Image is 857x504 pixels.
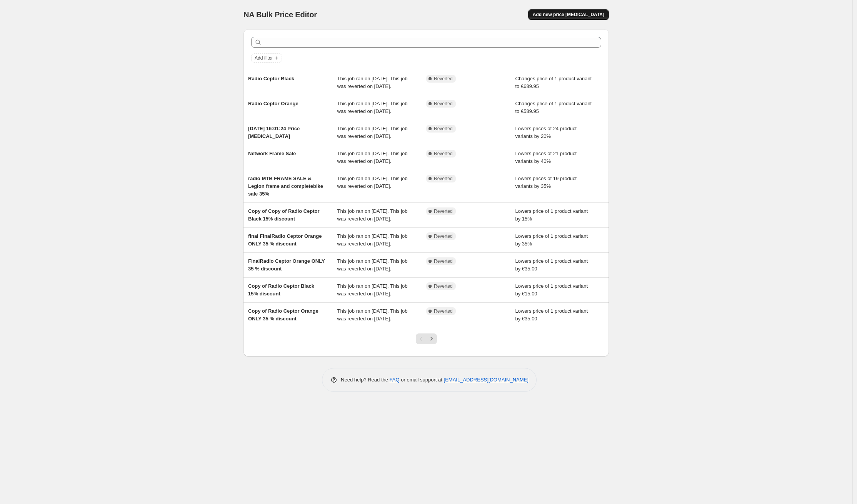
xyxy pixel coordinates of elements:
span: Changes price of 1 product variant to €589.95 [515,101,592,114]
span: Copy of Radio Ceptor Orange ONLY 35 % discount [248,308,318,322]
span: This job ran on [DATE]. This job was reverted on [DATE]. [337,151,408,164]
button: Add new price [MEDICAL_DATA] [528,9,609,20]
span: This job ran on [DATE]. This job was reverted on [DATE]. [337,233,408,247]
span: Lowers price of 1 product variant by €15.00 [515,283,588,297]
span: or email support at [400,377,444,383]
span: Reverted [434,258,453,264]
span: Reverted [434,308,453,314]
a: [EMAIL_ADDRESS][DOMAIN_NAME] [444,377,529,383]
span: Lowers price of 1 product variant by €35.00 [515,308,588,322]
span: Network Frame Sale [248,151,296,156]
span: This job ran on [DATE]. This job was reverted on [DATE]. [337,208,408,222]
span: Changes price of 1 product variant to €689.95 [515,76,592,89]
span: Copy of Copy of Radio Ceptor Black 15% discount [248,208,320,222]
span: This job ran on [DATE]. This job was reverted on [DATE]. [337,176,408,189]
span: Lowers price of 1 product variant by €35.00 [515,258,588,272]
span: Lowers price of 1 product variant by 35% [515,233,588,247]
span: Radio Ceptor Black [248,76,294,81]
span: This job ran on [DATE]. This job was reverted on [DATE]. [337,258,408,272]
nav: Pagination [416,333,437,344]
span: This job ran on [DATE]. This job was reverted on [DATE]. [337,76,408,89]
span: Reverted [434,101,453,107]
span: [DATE] 16:01:24 Price [MEDICAL_DATA] [248,126,300,139]
span: This job ran on [DATE]. This job was reverted on [DATE]. [337,101,408,114]
a: FAQ [390,377,400,383]
span: Reverted [434,176,453,182]
span: Lowers price of 1 product variant by 15% [515,208,588,222]
span: Reverted [434,233,453,239]
span: Lowers prices of 19 product variants by 35% [515,176,577,189]
span: Need help? Read the [341,377,390,383]
span: Reverted [434,126,453,132]
button: Next [426,333,437,344]
span: Reverted [434,151,453,157]
span: Add new price [MEDICAL_DATA] [533,12,604,18]
span: Reverted [434,283,453,289]
span: Copy of Radio Ceptor Black 15% discount [248,283,314,297]
span: This job ran on [DATE]. This job was reverted on [DATE]. [337,308,408,322]
span: This job ran on [DATE]. This job was reverted on [DATE]. [337,126,408,139]
span: radio MTB FRAME SALE & Legion frame and completebike sale 35% [248,176,323,197]
span: NA Bulk Price Editor [243,10,317,19]
span: Reverted [434,76,453,82]
span: Reverted [434,208,453,214]
span: Radio Ceptor Orange [248,101,298,106]
span: Lowers prices of 21 product variants by 40% [515,151,577,164]
span: FinalRadio Ceptor Orange ONLY 35 % discount [248,258,325,272]
span: final FinalRadio Ceptor Orange ONLY 35 % discount [248,233,322,247]
button: Add filter [251,53,282,63]
span: This job ran on [DATE]. This job was reverted on [DATE]. [337,283,408,297]
span: Add filter [255,55,273,61]
span: Lowers prices of 24 product variants by 20% [515,126,577,139]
